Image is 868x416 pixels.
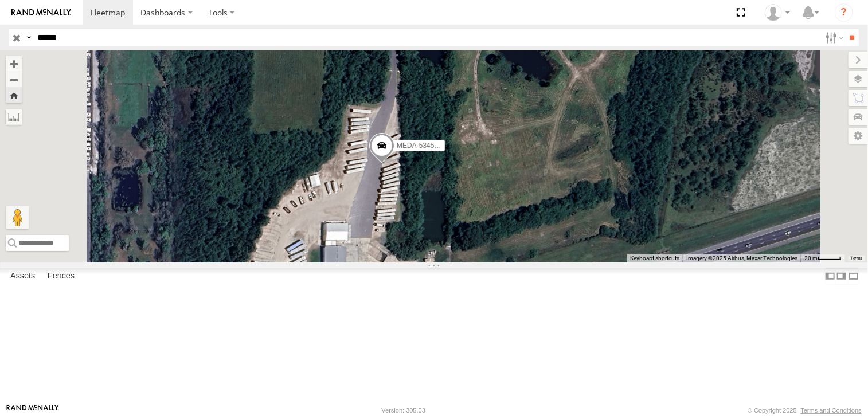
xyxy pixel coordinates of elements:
button: Map Scale: 20 m per 38 pixels [801,254,845,262]
a: Visit our Website [6,405,59,416]
img: rand-logo.svg [11,9,71,17]
span: 20 m [804,255,818,261]
button: Drag Pegman onto the map to open Street View [6,206,29,229]
label: Fences [42,269,80,285]
div: Version: 305.03 [382,407,425,414]
a: Terms [851,256,863,260]
button: Zoom Home [6,88,22,103]
label: Search Filter Options [821,29,846,46]
label: Assets [5,269,41,285]
label: Hide Summary Table [848,268,859,285]
label: Dock Summary Table to the Left [824,268,836,285]
label: Dock Summary Table to the Right [836,268,847,285]
label: Map Settings [849,128,868,144]
button: Keyboard shortcuts [630,254,679,262]
label: Measure [6,109,22,125]
a: Terms and Conditions [801,407,862,414]
label: Search Query [24,29,33,46]
i: ? [835,3,853,22]
button: Zoom out [6,72,22,88]
div: © Copyright 2025 - [748,407,862,414]
span: Imagery ©2025 Airbus, Maxar Technologies [686,255,797,261]
button: Zoom in [6,56,22,72]
div: Clarence Lewis [761,4,794,21]
span: MEDA-534593-Swing [397,142,463,150]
